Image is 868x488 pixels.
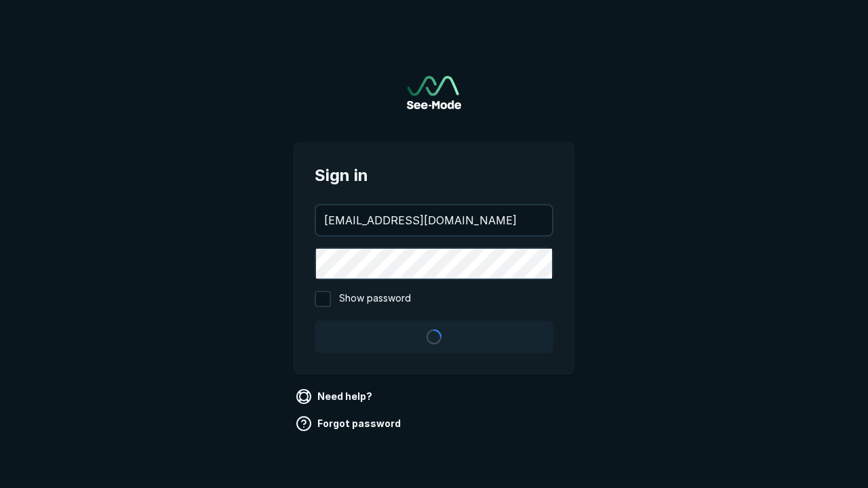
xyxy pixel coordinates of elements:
a: Need help? [293,386,378,407]
span: Show password [339,291,411,307]
a: Go to sign in [407,76,461,109]
span: Sign in [315,163,553,188]
a: Forgot password [293,413,406,434]
img: See-Mode Logo [407,76,461,109]
input: your@email.com [316,205,552,235]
